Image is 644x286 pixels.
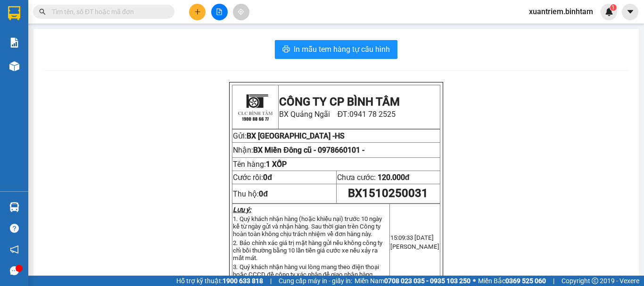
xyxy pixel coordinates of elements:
span: Hỗ trợ kỹ thuật: [176,276,263,286]
span: Gửi: [233,131,247,140]
button: aim [233,4,249,20]
span: Nhận: [233,146,364,155]
button: file-add [211,4,228,20]
img: solution-icon [9,38,19,48]
span: [PERSON_NAME] [390,243,439,250]
span: BX Quảng Ngãi ĐT: [279,110,396,119]
button: caret-down [622,4,638,20]
span: xuantriem.binhtam [521,6,601,17]
sup: 1 [610,4,617,11]
span: printer [282,45,290,54]
span: ⚪️ [473,279,476,283]
span: file-add [216,8,223,15]
span: Cung cấp máy in - giấy in: [279,276,352,286]
span: copyright [592,278,598,284]
button: plus [189,4,206,20]
span: BX [GEOGRAPHIC_DATA] - [247,131,335,140]
span: | [270,276,272,286]
span: 15:09:33 [DATE] [390,234,434,241]
span: In mẫu tem hàng tự cấu hình [294,43,390,55]
span: 0đ [263,173,272,182]
strong: CÔNG TY CP BÌNH TÂM [279,95,400,108]
span: search [39,8,46,15]
strong: 1900 633 818 [223,277,263,285]
span: 0978660101 - [318,146,364,155]
span: 120.000đ [378,173,410,182]
span: BX1510250031 [348,187,428,200]
strong: 0369 525 060 [505,277,546,285]
span: aim [238,8,244,15]
span: 3. Quý khách nhận hàng vui lòng mang theo điện thoại hoặc CCCD đề công ty xác nhận để giao nhận h... [233,263,379,278]
span: Chưa cước: [337,173,410,182]
img: warehouse-icon [9,61,19,71]
span: Thu hộ: [233,189,268,198]
input: Tìm tên, số ĐT hoặc mã đơn [52,7,163,17]
strong: 0đ [259,189,268,198]
span: 2. Bảo chính xác giá trị mặt hàng gửi nếu không công ty chỉ bồi thường bằng 10 lần tiền giá cước ... [233,239,382,261]
img: warehouse-icon [9,202,19,212]
img: icon-new-feature [605,8,613,16]
strong: 0708 023 035 - 0935 103 250 [384,277,471,285]
span: Miền Bắc [478,276,546,286]
img: logo-vxr [8,6,20,20]
span: 0941 78 2525 [349,110,396,119]
span: question-circle [10,224,19,233]
strong: Lưu ý: [233,206,251,213]
img: logo [234,86,276,128]
span: 1 [611,4,615,11]
span: HS [335,131,345,140]
span: Cước rồi: [233,173,272,182]
span: BX Miền Đông cũ - [253,146,364,155]
span: Tên hàng: [233,160,287,169]
span: caret-down [626,8,635,16]
span: plus [194,8,201,15]
span: notification [10,245,19,254]
span: | [553,276,554,286]
span: Miền Nam [355,276,471,286]
span: 1. Quý khách nhận hàng (hoặc khiếu nại) trước 10 ngày kể từ ngày gửi và nhận hàng. Sau thời gian ... [233,215,382,237]
button: printerIn mẫu tem hàng tự cấu hình [275,40,397,59]
span: message [10,266,19,275]
span: 1 XỐP [266,160,287,169]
